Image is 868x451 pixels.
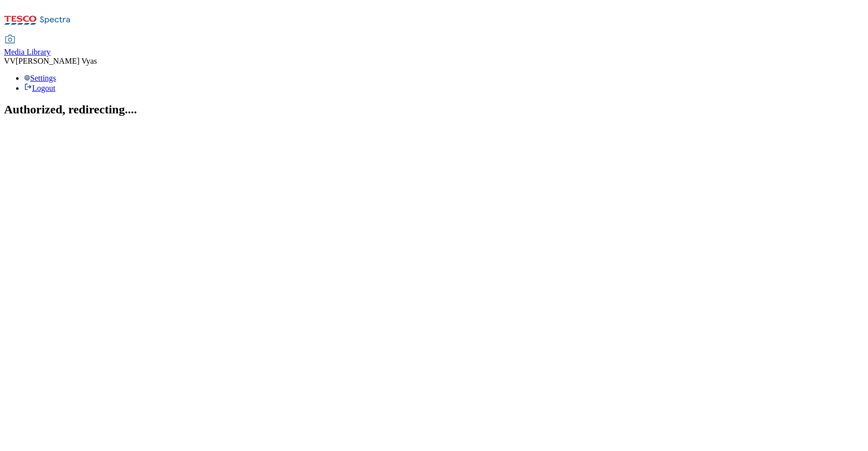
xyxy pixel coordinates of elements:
h2: Authorized, redirecting.... [4,103,864,116]
span: VV [4,57,16,65]
a: Settings [24,74,56,82]
span: Media Library [4,48,51,56]
a: Logout [24,84,55,92]
span: [PERSON_NAME] Vyas [16,57,97,65]
a: Media Library [4,36,51,57]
